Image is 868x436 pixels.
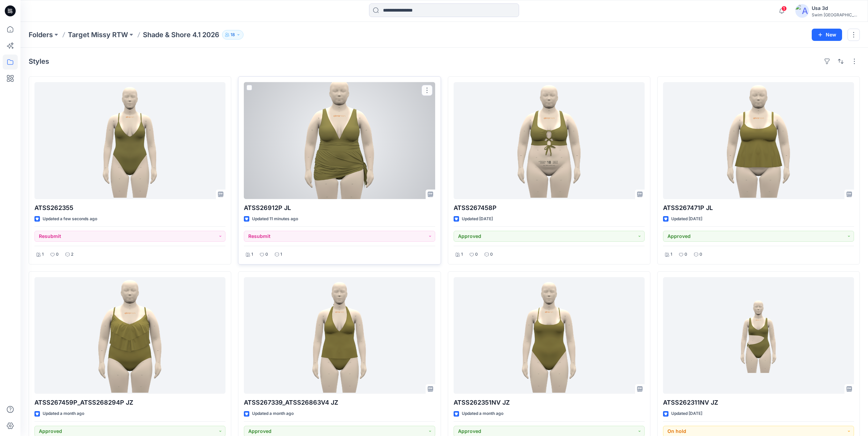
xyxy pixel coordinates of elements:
a: ATSS26912P JL [244,82,435,199]
a: ATSS262311NV JZ [663,277,854,394]
p: 1 [461,251,463,258]
p: 0 [56,251,59,258]
a: Folders [29,30,53,40]
p: Updated a month ago [462,410,503,417]
a: ATSS267458P [454,82,645,199]
p: ATSS267339_ATSS26863V4 JZ [244,398,435,407]
a: ATSS267471P JL [663,82,854,199]
p: 18 [231,31,235,39]
p: ATSS262355 [34,203,225,213]
p: 1 [280,251,282,258]
p: ATSS267459P_ATSS268294P JZ [34,398,225,407]
h4: Styles [29,57,49,65]
p: Updated a month ago [43,410,84,417]
p: 0 [475,251,478,258]
img: avatar [795,4,809,18]
p: Updated [DATE] [671,215,702,223]
p: Updated a few seconds ago [43,215,97,223]
p: 0 [700,251,702,258]
a: ATSS262355 [34,82,225,199]
p: Updated 11 minutes ago [252,215,298,223]
p: Updated [DATE] [462,215,493,223]
p: ATSS267458P [454,203,645,213]
div: Usa 3d [812,4,859,12]
button: 18 [222,30,244,40]
p: ATSS26912P JL [244,203,435,213]
button: New [812,29,842,41]
p: 1 [42,251,44,258]
p: ATSS267471P JL [663,203,854,213]
p: 1 [251,251,253,258]
p: 0 [685,251,687,258]
a: Target Missy RTW [68,30,128,40]
p: Updated a month ago [252,410,294,417]
p: 2 [71,251,73,258]
p: 0 [490,251,493,258]
p: ATSS262311NV JZ [663,398,854,407]
a: ATSS267459P_ATSS268294P JZ [34,277,225,394]
p: 1 [671,251,672,258]
a: ATSS267339_ATSS26863V4 JZ [244,277,435,394]
span: 1 [781,6,787,11]
p: Updated [DATE] [671,410,702,417]
a: ATSS262351NV JZ [454,277,645,394]
p: Shade & Shore 4.1 2026 [143,30,219,40]
div: Swim [GEOGRAPHIC_DATA] [812,12,859,17]
p: 0 [265,251,268,258]
p: ATSS262351NV JZ [454,398,645,407]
